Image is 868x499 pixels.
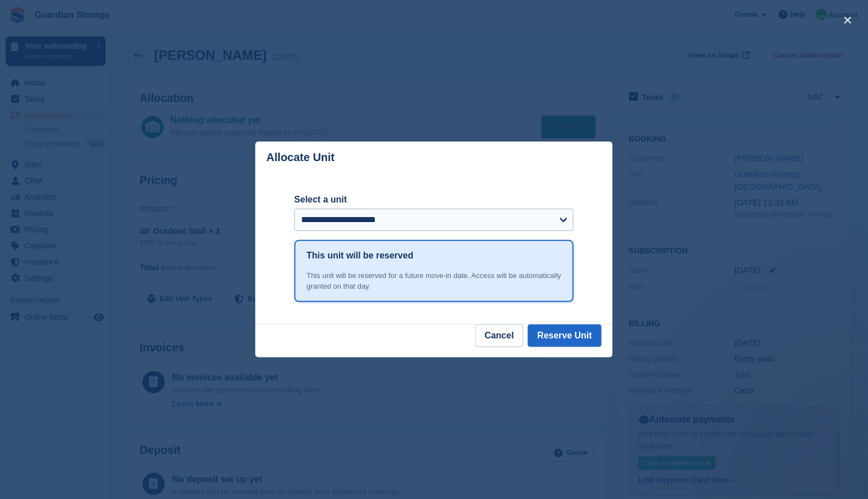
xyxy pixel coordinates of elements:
button: Reserve Unit [528,324,602,347]
h1: This unit will be reserved [307,249,413,262]
p: Allocate Unit [266,151,335,164]
label: Select a unit [294,193,574,206]
div: This unit will be reserved for a future move-in date. Access will be automatically granted on tha... [307,270,561,292]
button: Cancel [475,324,523,347]
button: close [839,11,857,29]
